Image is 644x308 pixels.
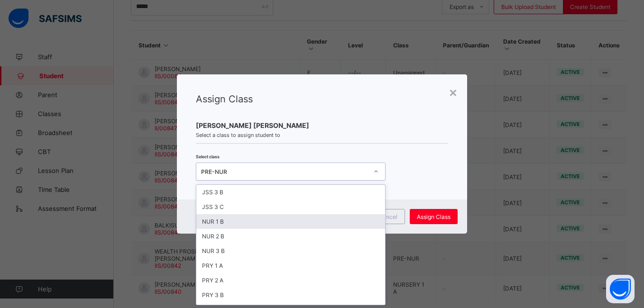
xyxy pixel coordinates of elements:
div: JSS 3 B [196,185,385,199]
span: Select a class to assign student to [196,132,448,138]
div: NUR 3 B [196,244,385,258]
span: Assign Class [417,213,451,220]
span: [PERSON_NAME] [PERSON_NAME] [196,121,448,129]
div: PRY 2 A [196,273,385,288]
div: PRY 1 A [196,258,385,273]
div: NUR 1 B [196,214,385,229]
button: Open asap [606,275,635,303]
span: Cancel [378,213,397,220]
div: PRE-NUR [201,168,368,175]
div: NUR 2 B [196,229,385,244]
span: Select class [196,154,220,159]
div: PRY 3 B [196,288,385,302]
div: × [449,84,458,100]
span: Assign Class [196,93,253,105]
div: JSS 3 C [196,199,385,214]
